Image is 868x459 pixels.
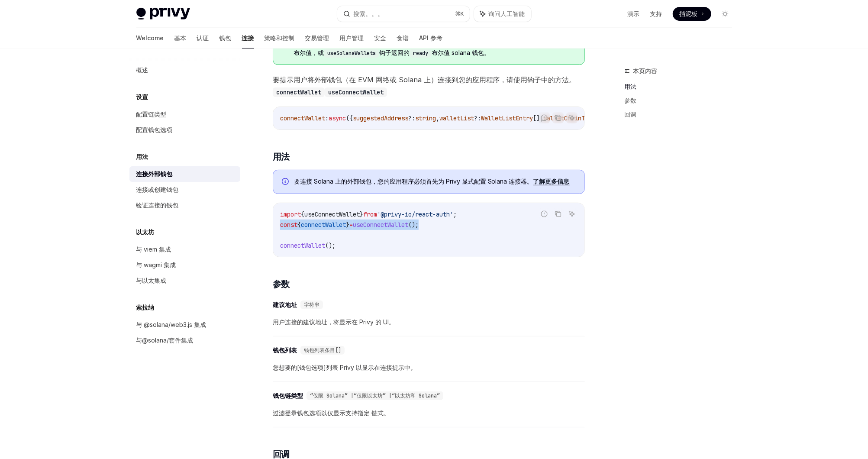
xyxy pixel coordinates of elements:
font: 食谱 [397,34,409,42]
font: 安全 [374,34,387,42]
span: suggestedAddress [353,114,408,122]
h5: 设置 [136,92,148,102]
a: 食谱 [397,28,409,48]
span: connectWallet [280,242,325,249]
a: 与@solana/套件集成 [129,333,240,348]
svg: 信息 [282,178,290,187]
button: 报告错误的代码 [539,112,550,123]
code: ready [410,49,432,58]
a: 安全 [374,28,387,48]
div: 概述 [136,65,148,75]
a: API 参考 [419,28,443,48]
a: 概述 [129,62,240,78]
span: ({ [346,114,353,122]
span: async [329,114,346,122]
a: 回调 [625,107,739,121]
span: 用法 [273,151,290,163]
a: 用户管理 [340,28,364,48]
div: 连接或创建钱包 [136,184,179,195]
a: 挡泥板 [673,7,711,21]
span: = [349,221,353,229]
span: from [363,210,377,218]
div: 配置钱包选项 [136,125,173,135]
button: 询问人工智能 [566,208,578,220]
div: 建议地址 [273,301,297,309]
span: ?: [408,114,415,122]
button: 询问人工智能 [474,6,531,22]
span: , [436,114,439,122]
div: 钱包列表 [273,346,297,355]
span: 参数 [273,278,290,290]
div: 连接外部钱包 [136,169,173,179]
a: 基本 [174,28,187,48]
span: connectWallet [301,221,346,229]
button: 从代码块复制内容 [552,112,564,123]
div: 与 @solana/web3.js 集成 [136,320,207,330]
a: 验证连接的钱包 [129,197,240,213]
div: 配置链类型 [136,109,167,120]
span: : [325,114,329,122]
font: 钱包 [219,34,232,42]
a: 连接或创建钱包 [129,182,240,197]
a: 与以太集成 [129,273,240,288]
h5: 用法 [136,152,148,162]
div: 与 wagmi 集成 [136,260,176,270]
span: [], [533,114,543,122]
a: 与 wagmi 集成 [129,257,240,273]
font: Welcome [136,34,164,42]
div: 钱包链类型 [273,391,303,400]
span: string [415,114,436,122]
a: Welcome [136,28,164,48]
span: 用户连接的建议地址，将显示在 Privy 的 UI。 [273,317,585,327]
span: (); [325,242,336,249]
span: { [301,210,304,218]
span: 挡泥板 [680,10,698,18]
span: (); [408,221,419,229]
a: 配置链类型 [129,107,240,122]
h5: 以太坊 [136,227,155,237]
span: useConnectWallet [304,210,360,218]
a: 用法 [625,80,739,94]
span: { [297,221,301,229]
span: 钱包列表条目[] [304,347,341,354]
div: 验证连接的钱包 [136,200,179,210]
span: 要确定 Privy 是否已完全处理所有外部和嵌入式 EVM 钱包连接，请使用 钩子返回的 布尔值，或 钩子返回的 布尔值 solana 钱包。 [294,39,575,58]
a: 配置钱包选项 [129,122,240,138]
font: 要提示用户将外部钱包（在 EVM 网络或 Solana 上）连接到您的应用程序，请使用钩子中的方法。 [273,75,576,84]
a: 支持 [650,10,662,18]
a: 交易管理 [305,28,329,48]
a: 策略和控制 [265,28,295,48]
code: connectWallet [273,87,325,97]
a: 认证 [197,28,209,48]
span: ?: [474,114,481,122]
span: ; [453,210,457,218]
span: walletList [439,114,474,122]
button: 从代码块复制内容 [552,208,564,220]
span: “仅限 Solana” |“仅限以太坊” |“以太坊和 Solana” [310,392,440,399]
img: 灯光标志 [136,8,190,20]
div: 与@solana/套件集成 [136,335,194,346]
font: 策略和控制 [265,34,295,42]
span: 要连接 Solana 上的外部钱包，您的应用程序必须首先为 Privy 显式配置 Solana 连接器。 [294,177,576,186]
div: 搜索。。。 [354,9,384,19]
font: 基本 [174,34,187,42]
span: connectWallet [280,114,325,122]
font: 认证 [197,34,209,42]
a: 与 viem 集成 [129,242,240,257]
span: 字符串 [304,301,319,308]
button: 报告错误的代码 [539,208,550,220]
span: 本页内容 [633,66,658,76]
font: 交易管理 [305,34,329,42]
span: const [280,221,297,229]
font: 用户管理 [340,34,364,42]
a: 钱包 [219,28,232,48]
font: API 参考 [419,34,443,42]
div: 与 viem 集成 [136,244,171,255]
span: } [360,210,363,218]
button: 询问人工智能 [566,112,578,123]
button: 切换深色模式 [718,7,732,21]
a: 连接 [242,28,254,48]
code: useConnectWallet [325,87,387,97]
a: 与 @solana/web3.js 集成 [129,317,240,333]
a: 演示 [628,10,640,18]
